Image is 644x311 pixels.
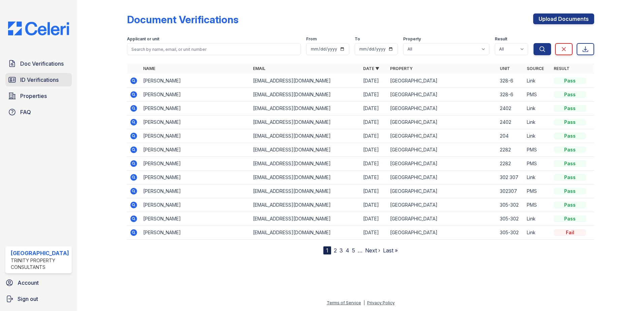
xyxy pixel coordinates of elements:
td: [PERSON_NAME] [140,171,251,184]
td: [PERSON_NAME] [140,102,251,115]
a: Unit [500,66,510,71]
div: Document Verifications [127,13,238,26]
td: [EMAIL_ADDRESS][DOMAIN_NAME] [250,184,360,198]
td: PMS [524,88,551,102]
td: [PERSON_NAME] [140,115,251,129]
td: [DATE] [360,226,387,240]
div: Pass [554,146,586,153]
td: 328-6 [497,88,524,102]
a: Last » [383,247,398,254]
td: [DATE] [360,198,387,212]
div: Pass [554,77,586,84]
td: [DATE] [360,74,387,88]
a: 4 [346,247,349,254]
a: Sign out [3,292,74,306]
div: Trinity Property Consultants [11,257,69,271]
td: [DATE] [360,115,387,129]
td: Link [524,171,551,184]
td: PMS [524,184,551,198]
td: [EMAIL_ADDRESS][DOMAIN_NAME] [250,143,360,157]
td: 305-302 [497,198,524,212]
div: Pass [554,202,586,208]
a: Property [390,66,413,71]
td: Link [524,102,551,115]
td: 305-302 [497,226,524,240]
span: ID Verifications [20,76,59,84]
td: [EMAIL_ADDRESS][DOMAIN_NAME] [250,212,360,226]
a: Account [3,276,74,289]
td: [DATE] [360,143,387,157]
td: Link [524,115,551,129]
span: … [358,246,362,254]
td: [EMAIL_ADDRESS][DOMAIN_NAME] [250,171,360,184]
td: PMS [524,198,551,212]
td: 2282 [497,143,524,157]
td: 302307 [497,184,524,198]
span: Account [18,279,39,287]
a: 3 [340,247,343,254]
td: [PERSON_NAME] [140,184,251,198]
td: [PERSON_NAME] [140,198,251,212]
input: Search by name, email, or unit number [127,43,301,55]
a: FAQ [5,105,72,119]
td: [DATE] [360,129,387,143]
td: [GEOGRAPHIC_DATA] [387,184,497,198]
span: FAQ [20,108,31,116]
span: Doc Verifications [20,60,64,68]
td: [EMAIL_ADDRESS][DOMAIN_NAME] [250,226,360,240]
td: 204 [497,129,524,143]
label: Applicant or unit [127,36,159,42]
a: Terms of Service [327,300,361,305]
div: Pass [554,119,586,126]
td: Link [524,129,551,143]
td: [PERSON_NAME] [140,226,251,240]
div: [GEOGRAPHIC_DATA] [11,249,69,257]
td: 305-302 [497,212,524,226]
td: [DATE] [360,102,387,115]
td: [DATE] [360,88,387,102]
td: [PERSON_NAME] [140,143,251,157]
td: [GEOGRAPHIC_DATA] [387,102,497,115]
td: 302 307 [497,171,524,184]
td: PMS [524,157,551,171]
a: Date ▼ [363,66,379,71]
td: 2402 [497,115,524,129]
label: Property [403,36,421,42]
td: [DATE] [360,157,387,171]
td: [PERSON_NAME] [140,157,251,171]
a: Upload Documents [533,13,594,24]
td: [PERSON_NAME] [140,212,251,226]
td: [DATE] [360,212,387,226]
td: [EMAIL_ADDRESS][DOMAIN_NAME] [250,74,360,88]
td: [DATE] [360,184,387,198]
a: Next › [365,247,380,254]
div: Pass [554,91,586,98]
label: To [355,36,360,42]
td: [GEOGRAPHIC_DATA] [387,115,497,129]
td: [EMAIL_ADDRESS][DOMAIN_NAME] [250,102,360,115]
td: [GEOGRAPHIC_DATA] [387,129,497,143]
img: CE_Logo_Blue-a8612792a0a2168367f1c8372b55b34899dd931a85d93a1a3d3e32e68fde9ad4.png [3,22,74,35]
div: 1 [323,246,331,254]
td: [PERSON_NAME] [140,74,251,88]
a: ID Verifications [5,73,72,87]
div: Pass [554,160,586,167]
td: [EMAIL_ADDRESS][DOMAIN_NAME] [250,129,360,143]
a: Result [554,66,570,71]
a: 2 [334,247,337,254]
td: [PERSON_NAME] [140,129,251,143]
a: Name [143,66,155,71]
td: [GEOGRAPHIC_DATA] [387,226,497,240]
td: 2282 [497,157,524,171]
td: [GEOGRAPHIC_DATA] [387,157,497,171]
a: Properties [5,89,72,103]
div: Pass [554,174,586,181]
td: Link [524,212,551,226]
td: [GEOGRAPHIC_DATA] [387,143,497,157]
td: [EMAIL_ADDRESS][DOMAIN_NAME] [250,198,360,212]
td: [DATE] [360,171,387,184]
td: [GEOGRAPHIC_DATA] [387,88,497,102]
td: [PERSON_NAME] [140,88,251,102]
div: Pass [554,215,586,222]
